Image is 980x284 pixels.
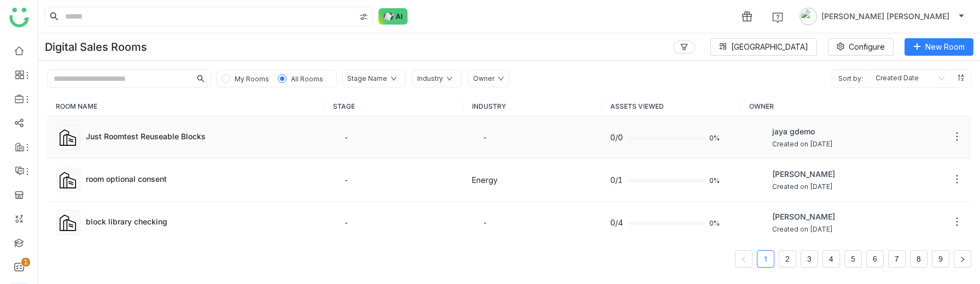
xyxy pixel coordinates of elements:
a: 8 [911,251,927,267]
li: 7 [888,250,906,268]
span: New Room [925,41,965,53]
span: Created on [DATE] [772,139,833,150]
div: Owner [473,74,494,84]
div: Industry [417,74,443,84]
button: [PERSON_NAME] [PERSON_NAME] [797,8,967,25]
li: 6 [866,250,884,268]
span: 0/0 [610,132,623,144]
button: Next Page [954,250,971,268]
button: [GEOGRAPHIC_DATA] [710,38,817,56]
a: 2 [779,251,796,267]
span: - [483,133,487,142]
nz-select-item: Created Date [876,70,944,87]
span: 0% [709,177,722,184]
img: avatar [800,8,817,25]
span: Energy [472,175,498,185]
div: Stage Name [347,74,387,84]
li: 8 [910,250,927,268]
span: [PERSON_NAME] [772,168,835,180]
img: 68505838512bef77ea22beca [749,129,767,146]
img: 684a9aedde261c4b36a3ced9 [749,214,767,232]
span: [PERSON_NAME] [PERSON_NAME] [821,10,949,22]
li: 4 [822,250,840,268]
nz-badge-sup: 1 [21,258,30,267]
img: search-type.svg [359,13,368,21]
th: STAGE [324,97,463,116]
span: [GEOGRAPHIC_DATA] [731,41,808,53]
span: - [344,133,348,142]
div: block library checking [86,216,316,227]
span: jaya gdemo [772,126,833,138]
span: - [344,218,348,227]
th: ROOM NAME [47,97,324,116]
span: Sort by: [832,70,869,87]
img: 684a9b22de261c4b36a3d00f [749,171,767,189]
span: Created on [DATE] [772,224,835,235]
img: help.svg [772,12,783,23]
span: 0/4 [610,217,623,229]
span: Created on [DATE] [772,182,835,192]
a: 4 [823,251,839,267]
img: logo [9,8,29,27]
div: room optional consent [86,173,316,185]
button: New Room [905,38,973,56]
li: 3 [801,250,818,268]
th: INDUSTRY [463,97,602,116]
div: Just Roomtest Reuseable Blocks [86,131,316,142]
button: Previous Page [735,250,752,268]
span: [PERSON_NAME] [772,211,835,223]
a: 3 [801,251,818,267]
span: - [483,218,487,227]
li: 5 [844,250,862,268]
span: Configure [849,41,885,53]
span: All Rooms [291,75,323,83]
img: ask-buddy-normal.svg [378,8,408,25]
p: 1 [24,257,28,268]
a: 6 [867,251,883,267]
button: Configure [828,38,894,56]
th: OWNER [740,97,972,116]
span: 0% [709,220,722,227]
div: Digital Sales Rooms [45,40,147,54]
span: - [344,175,348,185]
a: 9 [932,251,949,267]
a: 5 [845,251,861,267]
a: 1 [757,251,774,267]
th: ASSETS VIEWED [602,97,740,116]
li: 1 [757,250,774,268]
span: 0% [709,135,722,141]
li: 2 [779,250,796,268]
span: My Rooms [235,75,269,83]
a: 7 [889,251,905,267]
span: 0/1 [610,174,623,186]
li: 9 [932,250,949,268]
